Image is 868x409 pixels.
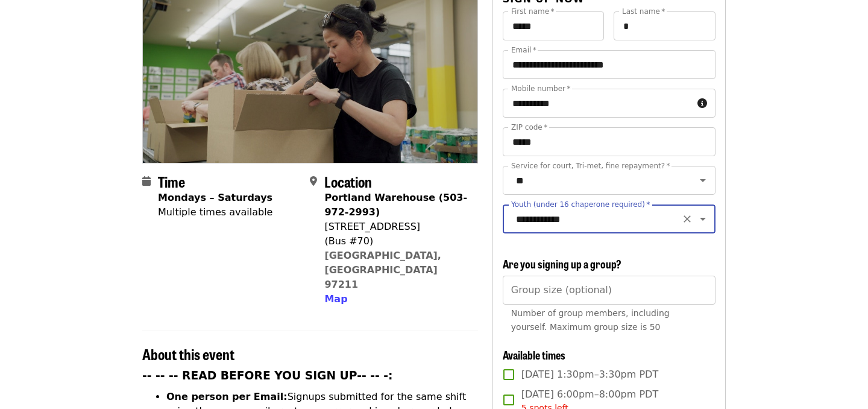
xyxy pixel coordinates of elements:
button: Open [694,172,711,189]
span: Time [158,171,185,192]
input: Email [503,50,715,79]
i: calendar icon [142,176,151,187]
span: Location [324,171,372,192]
div: Multiple times available [158,205,272,220]
span: Map [324,293,347,305]
label: Youth (under 16 chaperone required) [511,201,650,208]
button: Open [694,211,711,227]
strong: Mondays – Saturdays [158,192,272,203]
a: [GEOGRAPHIC_DATA], [GEOGRAPHIC_DATA] 97211 [324,250,441,290]
i: circle-info icon [697,98,707,109]
label: Last name [622,8,665,15]
span: Number of group members, including yourself. Maximum group size is 50 [511,308,670,332]
div: [STREET_ADDRESS] [324,220,468,234]
span: Available times [503,347,565,363]
input: [object Object] [503,276,715,305]
label: Service for court, Tri-met, fine repayment? [511,162,670,170]
input: Last name [614,11,715,40]
button: Map [324,292,347,306]
span: About this event [142,343,234,364]
strong: Portland Warehouse (503-972-2993) [324,192,467,218]
input: ZIP code [503,127,715,156]
strong: One person per Email: [166,391,288,402]
div: (Bus #70) [324,234,468,249]
button: Clear [679,211,696,227]
label: First name [511,8,555,15]
label: Mobile number [511,85,570,92]
input: First name [503,11,605,40]
label: Email [511,46,536,54]
strong: -- -- -- READ BEFORE YOU SIGN UP-- -- -: [142,369,393,382]
input: Mobile number [503,89,693,118]
span: [DATE] 1:30pm–3:30pm PDT [521,367,658,382]
i: map-marker-alt icon [310,176,317,187]
label: ZIP code [511,124,547,131]
span: Are you signing up a group? [503,256,621,271]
